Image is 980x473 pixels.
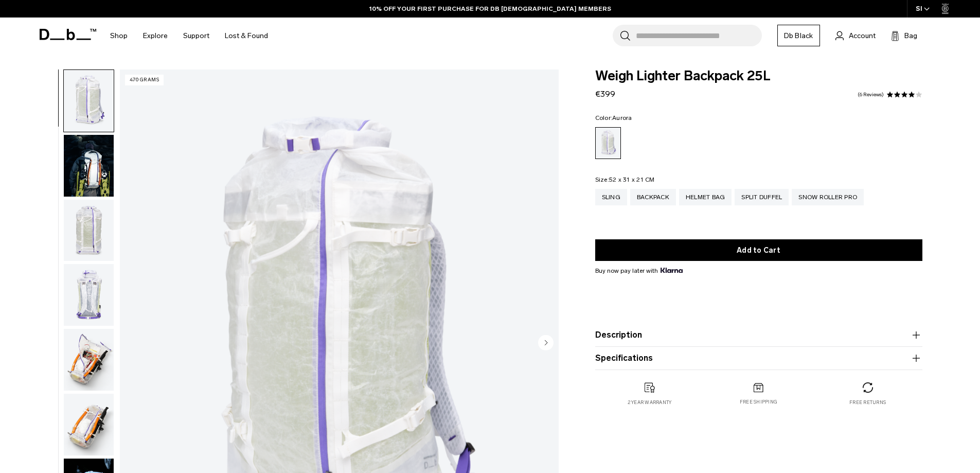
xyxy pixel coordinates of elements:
[735,189,789,205] a: Split Duffel
[63,69,114,132] button: Weigh_Lighter_Backpack_25L_1.png
[777,25,820,46] a: Db Black
[849,30,876,41] span: Account
[102,17,276,54] nav: Main Navigation
[63,328,114,391] button: Weigh_Lighter_Backpack_25L_4.png
[64,135,114,197] img: Weigh_Lighter_Backpack_25L_Lifestyle_new.png
[792,189,864,205] a: Snow Roller Pro
[740,398,777,406] p: Free shipping
[595,177,655,183] legend: Size:
[369,4,611,13] a: 10% OFF YOUR FIRST PURCHASE FOR DB [DEMOGRAPHIC_DATA] MEMBERS
[63,264,114,326] button: Weigh_Lighter_Backpack_25L_3.png
[63,199,114,262] button: Weigh_Lighter_Backpack_25L_2.png
[125,75,164,85] p: 470 grams
[64,329,114,391] img: Weigh_Lighter_Backpack_25L_4.png
[538,335,554,352] button: Next slide
[183,17,209,54] a: Support
[849,399,886,406] p: Free returns
[595,69,922,83] span: Weigh Lighter Backpack 25L
[858,92,884,97] a: 6 reviews
[835,29,876,42] a: Account
[661,268,683,273] img: {"height" => 20, "alt" => "Klarna"}
[64,70,114,132] img: Weigh_Lighter_Backpack_25L_1.png
[595,189,627,205] a: Sling
[595,266,683,275] span: Buy now pay later with
[64,394,114,456] img: Weigh_Lighter_Backpack_25L_5.png
[64,264,114,326] img: Weigh_Lighter_Backpack_25L_3.png
[595,239,922,261] button: Add to Cart
[595,352,922,364] button: Specifications
[904,30,917,41] span: Bag
[891,29,917,42] button: Bag
[612,114,632,121] span: Aurora
[595,127,621,159] a: Aurora
[64,200,114,261] img: Weigh_Lighter_Backpack_25L_2.png
[595,89,615,99] span: €399
[143,17,168,54] a: Explore
[63,134,114,197] button: Weigh_Lighter_Backpack_25L_Lifestyle_new.png
[679,189,732,205] a: Helmet Bag
[595,115,632,121] legend: Color:
[630,189,676,205] a: Backpack
[595,329,922,341] button: Description
[225,17,268,54] a: Lost & Found
[609,176,655,183] span: 52 x 31 x 21 CM
[110,17,128,54] a: Shop
[63,393,114,456] button: Weigh_Lighter_Backpack_25L_5.png
[628,399,672,406] p: 2 year warranty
